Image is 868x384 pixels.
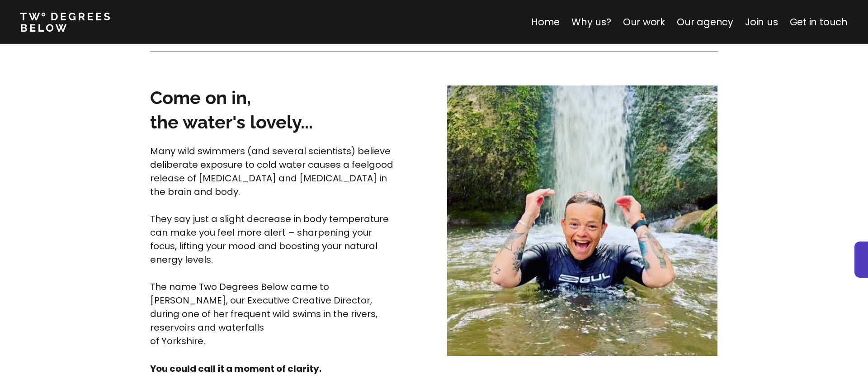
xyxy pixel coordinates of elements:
[571,15,611,28] a: Why us?
[150,145,396,198] span: Many wild swimmers (and several scientists) believe deliberate exposure to cold water causes a fe...
[150,362,321,375] strong: You could call it a moment of clarity.
[150,280,380,347] span: The name Two Degrees Below came to [PERSON_NAME], our Executive Creative Director, during one of ...
[623,15,665,28] a: Our work
[745,15,778,28] a: Join us
[150,213,391,266] span: They say just a slight decrease in body temperature can make you feel more alert – sharpening you...
[790,15,848,28] a: Get in touch
[677,15,733,28] a: Our agency
[150,85,405,134] h3: Come on in, the water's lovely...
[531,15,560,28] a: Home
